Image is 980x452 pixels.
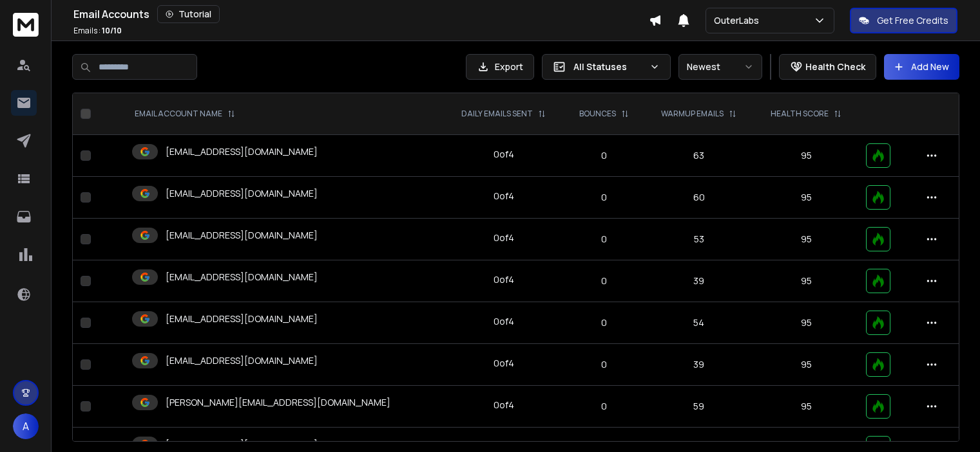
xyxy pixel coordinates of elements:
[166,187,318,200] p: [EMAIL_ADDRESS][DOMAIN_NAME]
[102,25,122,36] span: 10 / 10
[494,273,514,286] div: 0 of 4
[661,109,724,119] p: WARMUP EMAILS
[877,14,948,27] p: Get Free Credits
[166,438,318,451] p: [EMAIL_ADDRESS][DOMAIN_NAME]
[754,386,858,428] td: 95
[466,54,534,80] button: Export
[166,312,318,325] p: [EMAIL_ADDRESS][DOMAIN_NAME]
[461,109,533,119] p: DAILY EMAILS SENT
[754,177,858,219] td: 95
[644,260,754,302] td: 39
[572,149,637,162] p: 0
[572,358,637,371] p: 0
[494,148,514,161] div: 0 of 4
[644,219,754,260] td: 53
[572,275,637,287] p: 0
[572,233,637,246] p: 0
[494,190,514,203] div: 0 of 4
[572,191,637,204] p: 0
[678,54,762,80] button: Newest
[884,54,959,80] button: Add New
[166,271,318,284] p: [EMAIL_ADDRESS][DOMAIN_NAME]
[644,302,754,344] td: 54
[579,109,616,119] p: BOUNCES
[166,396,390,409] p: [PERSON_NAME][EMAIL_ADDRESS][DOMAIN_NAME]
[714,14,764,27] p: OuterLabs
[771,109,829,119] p: HEALTH SCORE
[494,399,514,411] div: 0 of 4
[644,386,754,428] td: 59
[166,354,318,367] p: [EMAIL_ADDRESS][DOMAIN_NAME]
[754,344,858,386] td: 95
[754,219,858,260] td: 95
[754,135,858,177] td: 95
[644,135,754,177] td: 63
[850,8,957,33] button: Get Free Credits
[494,315,514,328] div: 0 of 4
[572,316,637,329] p: 0
[157,5,220,23] button: Tutorial
[572,400,637,413] p: 0
[644,177,754,219] td: 60
[135,109,235,119] div: EMAIL ACCOUNT NAME
[166,229,318,242] p: [EMAIL_ADDRESS][DOMAIN_NAME]
[754,302,858,344] td: 95
[805,60,865,73] p: Health Check
[13,413,39,439] button: A
[73,26,122,36] p: Emails :
[494,231,514,244] div: 0 of 4
[779,54,876,80] button: Health Check
[754,260,858,302] td: 95
[573,60,644,73] p: All Statuses
[644,344,754,386] td: 39
[73,5,649,23] div: Email Accounts
[494,357,514,370] div: 0 of 4
[166,145,318,158] p: [EMAIL_ADDRESS][DOMAIN_NAME]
